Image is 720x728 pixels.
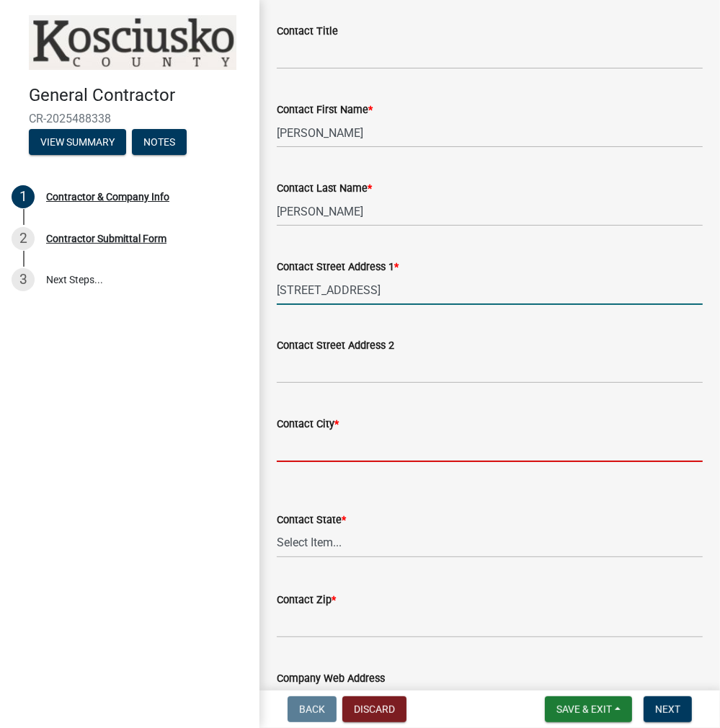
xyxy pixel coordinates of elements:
wm-modal-confirm: Summary [29,137,126,148]
label: Contact State [277,515,346,525]
button: Next [644,696,692,722]
label: Contact Title [277,27,338,37]
img: Kosciusko County, Indiana [29,15,236,70]
span: CR-2025488338 [29,112,231,125]
label: Contact Zip [277,595,336,605]
span: Save & Exit [556,703,612,715]
div: 3 [12,268,35,291]
span: Back [299,703,325,715]
button: Notes [132,129,187,155]
button: Save & Exit [545,696,632,722]
button: Back [288,696,337,722]
span: Next [655,703,680,715]
h4: General Contractor [29,85,248,106]
div: 2 [12,227,35,250]
label: Contact Street Address 2 [277,341,394,351]
label: Contact City [277,420,339,430]
div: 1 [12,185,35,208]
div: Contractor Submittal Form [46,234,166,244]
wm-modal-confirm: Notes [132,137,187,148]
label: Company Web Address [277,674,385,684]
label: Contact Street Address 1 [277,262,399,272]
button: Discard [342,696,406,722]
label: Contact Last Name [277,184,372,194]
label: Contact First Name [277,105,373,115]
div: Contractor & Company Info [46,192,169,202]
button: View Summary [29,129,126,155]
